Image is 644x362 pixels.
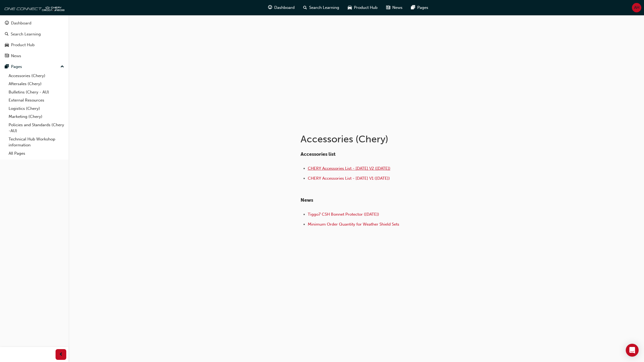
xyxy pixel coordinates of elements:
span: up-icon [60,63,64,70]
div: News [11,53,21,59]
span: Dashboard [274,5,295,11]
a: External Resources [6,96,66,104]
a: All Pages [6,149,66,158]
a: car-iconProduct Hub [343,2,382,13]
a: CHERY Accessories List - [DATE] V1 ([DATE]) [308,176,390,181]
a: Dashboard [2,18,66,28]
span: news-icon [386,4,390,11]
div: Product Hub [11,42,35,48]
span: news-icon [5,54,9,59]
span: guage-icon [5,21,9,26]
a: Tiggo7 CSH Bonnet Protector ([DATE]) [308,212,379,217]
a: Logistics (Chery) [6,104,66,113]
a: Policies and Standards (Chery -AU) [6,121,66,135]
span: News [301,197,313,203]
span: car-icon [5,43,9,48]
div: Pages [11,64,22,70]
a: News [2,51,66,61]
a: guage-iconDashboard [264,2,299,13]
h1: Accessories (Chery) [301,133,477,145]
div: Dashboard [11,20,31,26]
span: prev-icon [59,351,63,358]
button: Pages [2,62,66,72]
a: Product Hub [2,40,66,50]
a: Aftersales (Chery) [6,80,66,88]
div: Open Intercom Messenger [626,344,639,357]
span: AH [634,5,639,11]
div: Search Learning [11,31,41,37]
a: Marketing (Chery) [6,113,66,121]
span: search-icon [303,4,307,11]
span: Pages [417,5,428,11]
a: Bulletins (Chery - AU) [6,88,66,96]
a: CHERY Accessories List - [DATE] V2 ([DATE]) [308,166,390,171]
span: Search Learning [309,5,339,11]
a: news-iconNews [382,2,407,13]
a: Technical Hub Workshop information [6,135,66,149]
a: pages-iconPages [407,2,433,13]
span: pages-icon [411,4,415,11]
span: Product Hub [354,5,378,11]
span: search-icon [5,32,9,37]
span: Accessories list [301,151,335,157]
button: DashboardSearch LearningProduct HubNews [2,17,66,62]
a: search-iconSearch Learning [299,2,343,13]
span: pages-icon [5,64,9,69]
button: AH [632,3,641,12]
span: News [392,5,402,11]
a: Accessories (Chery) [6,72,66,80]
a: Minimum Order Quantity for Weather Shield Sets [308,222,399,227]
a: Search Learning [2,29,66,39]
span: guage-icon [268,4,272,11]
span: car-icon [348,4,352,11]
img: oneconnect [3,2,64,13]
